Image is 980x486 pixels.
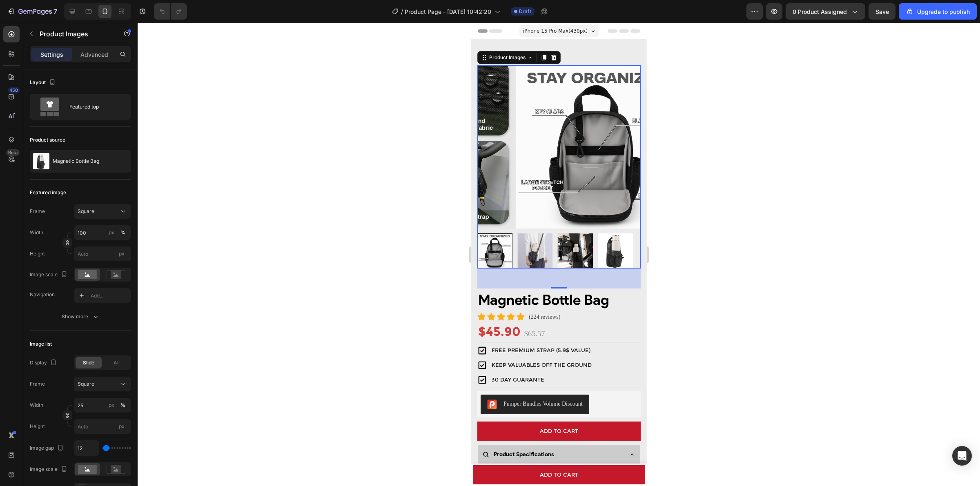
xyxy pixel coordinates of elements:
div: Image list [30,340,52,348]
button: Save [869,3,895,20]
button: px [118,228,128,237]
p: Magnetic Bottle Bag [53,158,99,164]
label: Width [30,229,43,236]
button: px [118,400,128,410]
p: 7 [53,7,57,16]
div: Layout [30,77,57,88]
div: Show more [62,313,100,321]
div: px [109,229,114,236]
img: product feature img [33,153,49,169]
button: % [107,228,116,237]
div: Image scale [30,464,69,475]
label: Height [30,423,45,430]
span: px [119,423,125,429]
span: All [114,359,120,366]
p: Settings [40,50,63,59]
input: px% [74,398,131,413]
div: Image scale [30,269,69,280]
div: 450 [8,87,20,93]
div: % [120,229,125,236]
span: Slide [83,359,94,366]
button: Show more [30,309,131,324]
span: Save [875,8,889,15]
label: Frame [30,208,45,215]
span: Square [78,208,94,215]
p: Product Images [40,29,109,39]
p: Advanced [80,50,108,59]
div: Featured top [69,98,119,116]
input: px% [74,225,131,240]
span: / [401,7,403,16]
button: Square [74,377,131,391]
div: Image gap [30,443,65,454]
button: % [107,400,116,410]
button: Square [74,204,131,219]
div: px [109,402,114,409]
div: Navigation [30,291,55,298]
div: Add... [91,292,129,300]
div: Product source [30,136,65,144]
span: Square [78,380,94,388]
div: Open Intercom Messenger [952,446,972,466]
input: px [74,419,131,434]
label: Width [30,402,43,409]
label: Frame [30,380,45,388]
div: Display [30,357,58,368]
div: % [120,402,125,409]
button: 0 product assigned [786,3,865,20]
label: Height [30,250,45,257]
input: Auto [74,441,99,455]
div: Featured image [30,189,66,196]
div: Undo/Redo [154,3,187,20]
input: px [74,246,131,261]
button: 7 [3,3,61,20]
span: Draft [519,8,531,15]
span: 0 product assigned [793,7,847,16]
span: px [119,251,125,257]
iframe: Design area [471,23,647,486]
div: Beta [6,149,20,156]
div: Upgrade to publish [906,7,970,16]
button: Upgrade to publish [899,3,977,20]
span: Product Page - [DATE] 10:42:20 [405,7,491,16]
